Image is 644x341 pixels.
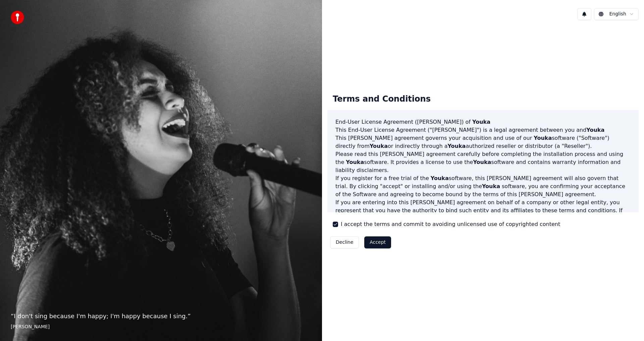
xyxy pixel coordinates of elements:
[11,324,311,330] footer: [PERSON_NAME]
[473,159,491,165] span: Youka
[327,89,436,110] div: Terms and Conditions
[11,311,311,321] p: “ I don't sing because I'm happy; I'm happy because I sing. ”
[534,135,552,141] span: Youka
[335,198,631,231] p: If you are entering into this [PERSON_NAME] agreement on behalf of a company or other legal entit...
[335,118,631,126] h3: End-User License Agreement ([PERSON_NAME]) of
[586,127,604,133] span: Youka
[431,175,449,181] span: Youka
[330,236,359,248] button: Decline
[11,11,24,24] img: youka
[335,174,631,198] p: If you register for a free trial of the software, this [PERSON_NAME] agreement will also govern t...
[370,143,388,149] span: Youka
[335,150,631,174] p: Please read this [PERSON_NAME] agreement carefully before completing the installation process and...
[364,236,391,248] button: Accept
[346,159,364,165] span: Youka
[335,126,631,134] p: This End-User License Agreement ("[PERSON_NAME]") is a legal agreement between you and
[482,183,500,189] span: Youka
[472,119,490,125] span: Youka
[335,134,631,150] p: This [PERSON_NAME] agreement governs your acquisition and use of our software ("Software") direct...
[341,220,560,228] label: I accept the terms and commit to avoiding unlicensed use of copyrighted content
[447,143,466,149] span: Youka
